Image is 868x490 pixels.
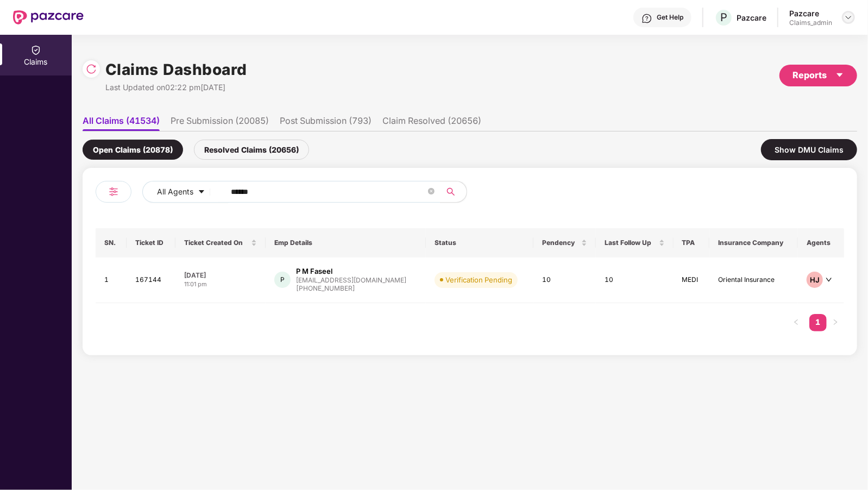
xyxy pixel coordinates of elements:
[826,277,832,283] span: down
[296,266,332,277] div: P M Faseel
[105,58,247,81] h1: Claims Dashboard
[798,228,844,257] th: Agents
[788,314,805,331] button: left
[127,228,175,257] th: Ticket ID
[274,272,291,288] div: P
[184,238,249,247] span: Ticket Created On
[428,187,435,197] span: close-circle
[789,8,832,18] div: Pazcare
[198,188,205,197] span: caret-down
[761,139,857,160] div: Show DMU Claims
[835,71,844,79] span: caret-down
[83,140,183,160] div: Open Claims (20878)
[792,68,844,82] div: Reports
[184,271,257,280] div: [DATE]
[171,115,269,131] li: Pre Submission (20085)
[827,314,844,331] li: Next Page
[280,115,372,131] li: Post Submission (793)
[793,319,800,325] span: left
[157,186,193,198] span: All Agents
[737,12,766,23] div: Pazcare
[596,257,674,303] td: 10
[13,10,84,24] img: New Pazcare Logo
[107,185,120,198] img: svg+xml;base64,PHN2ZyB4bWxucz0iaHR0cDovL3d3dy53My5vcmcvMjAwMC9zdmciIHdpZHRoPSIyNCIgaGVpZ2h0PSIyNC...
[533,257,596,303] td: 10
[296,284,406,294] div: [PHONE_NUMBER]
[445,274,512,285] div: Verification Pending
[533,228,596,257] th: Pendency
[709,228,798,257] th: Insurance Company
[296,277,406,284] div: [EMAIL_ADDRESS][DOMAIN_NAME]
[827,314,844,331] button: right
[440,187,461,196] span: search
[788,314,805,331] li: Previous Page
[709,257,798,303] td: Oriental Insurance
[440,181,467,203] button: search
[674,228,709,257] th: TPA
[605,238,657,247] span: Last Follow Up
[596,228,674,257] th: Last Follow Up
[96,228,127,257] th: SN.
[807,272,823,288] div: HJ
[184,280,257,289] div: 11:01 pm
[266,228,426,257] th: Emp Details
[789,18,832,27] div: Claims_admin
[30,45,41,55] img: svg+xml;base64,PHN2ZyBpZD0iQ2xhaW0iIHhtbG5zPSJodHRwOi8vd3d3LnczLm9yZy8yMDAwL3N2ZyIgd2lkdGg9IjIwIi...
[674,257,709,303] td: MEDI
[426,228,533,257] th: Status
[641,13,652,24] img: svg+xml;base64,PHN2ZyBpZD0iSGVscC0zMngzMiIgeG1sbnM9Imh0dHA6Ly93d3cudzMub3JnLzIwMDAvc3ZnIiB3aWR0aD...
[96,257,127,303] td: 1
[832,319,839,325] span: right
[382,115,481,131] li: Claim Resolved (20656)
[83,115,160,131] li: All Claims (41534)
[428,188,435,194] span: close-circle
[194,140,309,160] div: Resolved Claims (20656)
[86,64,97,74] img: svg+xml;base64,PHN2ZyBpZD0iUmVsb2FkLTMyeDMyIiB4bWxucz0iaHR0cDovL3d3dy53My5vcmcvMjAwMC9zdmciIHdpZH...
[542,238,579,247] span: Pendency
[175,228,266,257] th: Ticket Created On
[142,181,229,203] button: All Agentscaret-down
[105,81,247,93] div: Last Updated on 02:22 pm[DATE]
[127,257,175,303] td: 167144
[809,314,827,330] a: 1
[809,314,827,331] li: 1
[720,11,727,24] span: P
[844,13,853,22] img: svg+xml;base64,PHN2ZyBpZD0iRHJvcGRvd24tMzJ4MzIiIHhtbG5zPSJodHRwOi8vd3d3LnczLm9yZy8yMDAwL3N2ZyIgd2...
[657,13,683,22] div: Get Help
